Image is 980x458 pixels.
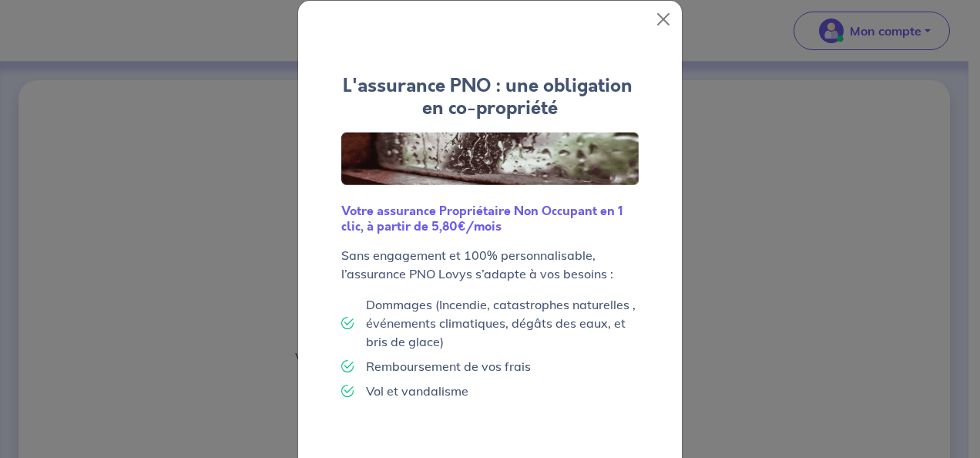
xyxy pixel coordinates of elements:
p: Sans engagement et 100% personnalisable, l’assurance PNO Lovys s’adapte à vos besoins : [341,246,639,283]
h4: L'assurance PNO : une obligation en co-propriété [341,75,639,120]
button: Close [651,7,676,32]
p: Dommages (Incendie, catastrophes naturelles , événements climatiques, dégâts des eaux, et bris de... [366,295,639,351]
p: Remboursement de vos frais [366,357,531,375]
h6: Votre assurance Propriétaire Non Occupant en 1 clic, à partir de 5,80€/mois [341,204,639,233]
img: Logo Lovys [341,132,639,186]
p: Vol et vandalisme [366,382,468,400]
